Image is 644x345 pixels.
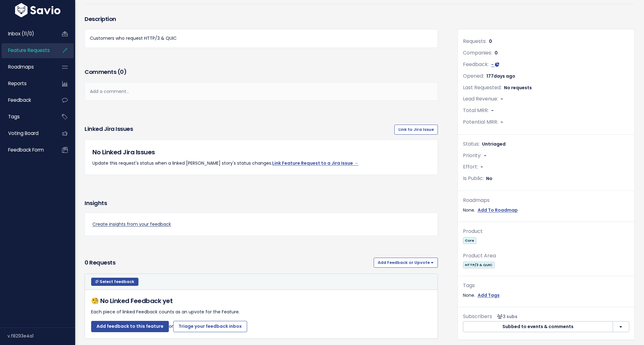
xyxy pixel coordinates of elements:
a: - [491,61,499,68]
span: 0 [495,50,498,56]
p: Each piece of linked Feedback counts as an upvote for the Feature. [91,308,431,316]
span: Status: [463,140,480,147]
div: Tags [463,281,629,290]
div: Product [463,227,629,236]
span: Select feedback [100,279,134,284]
span: - [501,96,503,102]
h3: Description [85,15,438,23]
span: Potential MRR: [463,118,498,126]
a: Roadmaps [2,60,52,74]
span: Is Public: [463,175,484,182]
div: v.f8293e4a1 [8,328,75,344]
span: No [486,175,492,182]
div: Add a comment... [85,82,438,101]
span: 0 [489,38,492,44]
span: Feature Requests [8,47,50,54]
h5: No Linked Jira Issues [92,147,430,157]
a: Triage your feedback inbox [173,321,247,332]
a: Add feedback to this feature [91,321,169,332]
button: Add Feedback or Upvote [374,258,438,268]
span: Inbox (11/0) [8,30,34,37]
a: Create insights from your feedback [92,220,430,228]
a: Add To Roadmap [478,206,518,214]
span: Roadmaps [8,64,34,70]
span: - [491,107,494,114]
h5: 🧐 No Linked Feedback yet [91,296,431,306]
div: None. [463,206,629,214]
a: Voting Board [2,126,52,141]
a: Link to Jira Issue [394,125,438,135]
span: Tags [8,113,20,120]
div: Roadmaps [463,196,629,205]
span: <p><strong>Subscribers</strong><br><br> - Matt Lawson<br> - Kevin McGhee<br> - Lamar Waterman<br>... [495,313,517,320]
h3: Comments ( ) [85,68,438,76]
span: - [491,61,494,68]
p: Customers who request HTTP/3 & QUIC [90,34,433,42]
span: Feedback form [8,147,44,153]
a: Add Tags [478,291,500,299]
span: Feedback: [463,61,489,68]
span: - [480,164,483,170]
span: Core [463,237,476,244]
span: Companies: [463,49,492,56]
span: Reports [8,80,27,87]
span: Requests: [463,38,486,45]
a: Link Feature Request to a Jira Issue → [272,160,358,166]
a: Feedback [2,93,52,107]
img: logo-white.9d6f32f41409.svg [13,3,62,17]
span: 177 [486,73,515,79]
a: Feature Requests [2,43,52,58]
span: Last Requested: [463,84,501,91]
span: HTTP/3 & QUIC [463,262,495,268]
span: No requests [504,85,532,91]
span: Lead Revenue: [463,95,498,102]
p: or [91,321,431,332]
div: None. [463,291,629,299]
a: Tags [2,110,52,124]
a: Reports [2,76,52,91]
p: Update this request's status when a linked [PERSON_NAME] story's status changes. [92,159,430,167]
button: Select feedback [91,278,138,286]
div: Product Area [463,251,629,260]
span: - [484,152,486,159]
span: Priority: [463,152,481,159]
span: 0 [120,68,124,76]
h3: Insights [85,199,107,208]
span: Feedback [8,97,31,103]
a: Inbox (11/0) [2,27,52,41]
h3: Linked Jira issues [85,125,133,135]
h3: 0 Requests [85,258,371,267]
span: Untriaged [482,141,506,147]
span: Effort: [463,163,478,170]
button: Subbed to events & comments [463,321,613,332]
span: days ago [494,73,515,79]
span: Total MRR: [463,107,489,114]
span: Subscribers [463,313,492,320]
a: Feedback form [2,143,52,157]
span: Voting Board [8,130,39,136]
span: Opened: [463,72,484,80]
span: - [501,119,503,125]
